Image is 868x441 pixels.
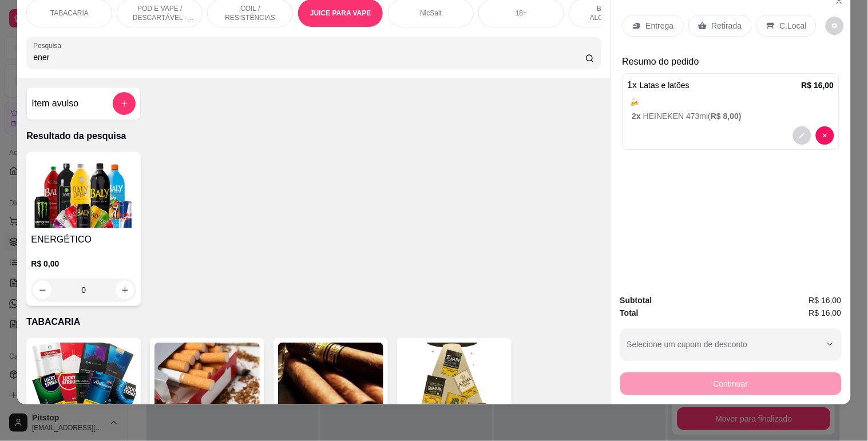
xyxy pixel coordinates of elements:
[154,343,260,414] img: product-image
[628,78,690,92] p: 1 x
[33,51,585,63] input: Pesquisa
[809,294,842,307] span: R$ 16,00
[402,343,507,414] img: product-image
[516,9,527,18] p: 18+
[620,328,842,360] button: Selecione um cupom de desconto
[646,20,674,31] p: Entrega
[31,97,78,110] h4: Item avulso
[620,296,652,305] strong: Subtotal
[630,97,834,108] p: 🍻
[632,112,643,121] span: 2 x
[809,307,842,319] span: R$ 16,00
[26,315,601,329] p: TABACARIA
[278,343,383,414] img: product-image
[640,81,689,90] span: Latas e latões
[113,92,136,115] button: add-separate-item
[33,41,65,50] label: Pesquisa
[816,126,834,145] button: decrease-product-quantity
[632,110,834,122] p: HEINEKEN 473ml (
[217,4,283,22] p: COIL / RESISTÊNCIAS
[31,157,136,228] img: product-image
[620,308,639,317] strong: Total
[31,343,136,414] img: product-image
[50,9,89,18] p: TABACARIA
[712,20,742,31] p: Retirada
[420,9,442,18] p: NicSalt
[793,126,811,145] button: decrease-product-quantity
[31,233,136,247] h4: ENERGÉTICO
[711,112,742,121] span: R$ 8,00 )
[780,20,807,31] p: C.Local
[826,17,844,35] button: decrease-product-quantity
[802,80,834,91] p: R$ 16,00
[623,55,839,69] p: Resumo do pedido
[578,4,645,22] p: BEBIDAS ALCOÓLICAS
[310,9,371,18] p: JUICE PARA VAPE
[31,258,136,269] p: R$ 0,00
[126,4,193,22] p: POD E VAPE / DESCARTÁVEL - RECARREGAVEL
[26,129,601,143] p: Resultado da pesquisa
